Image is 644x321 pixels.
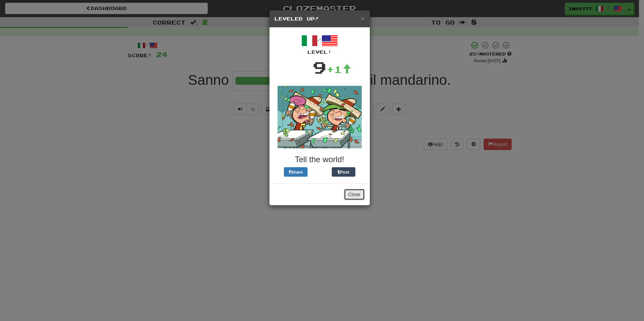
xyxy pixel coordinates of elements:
img: fairly-odd-parents-da00311291977d55ff188899e898f38bf0ea27628e4b7d842fa96e17094d9a08.gif [278,86,362,148]
iframe: X Post Button [308,167,332,177]
button: Post [332,167,355,177]
span: × [360,14,364,22]
div: +1 [326,63,351,76]
button: Share [284,167,308,177]
button: Close [360,15,364,22]
h5: Leveled Up! [275,15,365,22]
div: 9 [313,56,326,79]
button: Close [344,189,365,200]
div: / [275,33,365,56]
h3: Tell the world! [275,155,365,164]
div: Level: [275,49,365,56]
